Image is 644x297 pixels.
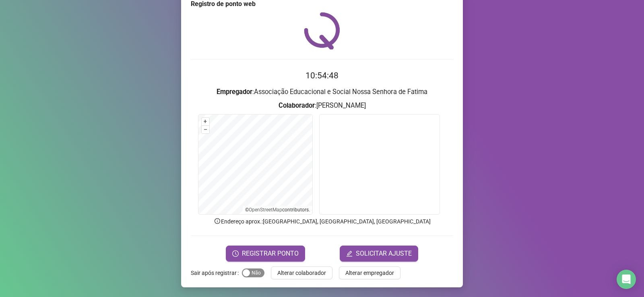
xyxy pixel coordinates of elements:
[271,266,332,279] button: Alterar colaborador
[202,126,209,133] button: –
[279,102,315,109] strong: Colaborador
[339,266,400,279] button: Alterar empregador
[202,118,209,125] button: +
[245,207,310,213] li: © contributors.
[305,71,339,80] time: 10:54:48
[356,249,412,258] span: SOLICITAR AJUSTE
[232,250,239,257] span: clock-circle
[191,266,242,279] label: Sair após registrar
[214,217,221,225] span: info-circle
[191,87,453,97] h3: : Associação Educacional e Social Nossa Senhora de Fatima
[226,246,305,262] button: REGISTRAR PONTO
[217,88,252,96] strong: Empregador
[242,249,299,258] span: REGISTRAR PONTO
[304,12,340,49] img: QRPoint
[340,246,418,262] button: editSOLICITAR AJUSTE
[249,207,282,213] a: OpenStreetMap
[617,270,636,289] div: Open Intercom Messenger
[277,268,326,277] span: Alterar colaborador
[346,250,353,257] span: edit
[345,268,394,277] span: Alterar empregador
[191,217,453,226] p: Endereço aprox. : [GEOGRAPHIC_DATA], [GEOGRAPHIC_DATA], [GEOGRAPHIC_DATA]
[191,100,453,111] h3: : [PERSON_NAME]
